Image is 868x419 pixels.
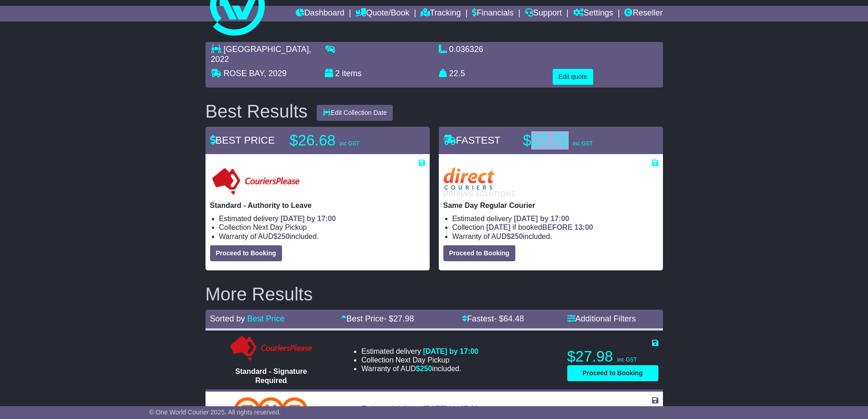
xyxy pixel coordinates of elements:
[340,140,360,147] span: inc GST
[210,201,425,210] p: Standard - Authority to Leave
[416,365,432,372] span: $
[361,356,478,364] li: Collection
[511,233,523,240] span: 250
[393,314,414,323] span: 27.98
[573,6,613,21] a: Settings
[462,314,524,323] a: Fastest- $64.48
[361,347,478,356] li: Estimated delivery
[452,214,658,223] li: Estimated delivery
[290,131,404,150] p: $26.68
[575,223,593,231] span: 13:00
[317,105,393,121] button: Edit Collection Date
[486,223,510,231] span: [DATE]
[525,6,562,21] a: Support
[361,404,502,413] li: Estimated delivery
[219,232,425,241] li: Warranty of AUD included.
[542,223,573,231] span: BEFORE
[224,45,309,54] span: [GEOGRAPHIC_DATA]
[247,314,285,323] a: Best Price
[224,69,264,78] span: ROSE BAY
[443,245,515,261] button: Proceed to Booking
[514,215,570,222] span: [DATE] by 17:00
[449,69,465,78] span: 22.5
[219,223,425,232] li: Collection
[205,284,663,304] h2: More Results
[617,357,637,363] span: inc GST
[210,134,275,146] span: BEST PRICE
[443,201,658,210] p: Same Day Regular Courier
[507,233,523,240] span: $
[452,223,658,232] li: Collection
[277,233,290,240] span: 250
[201,101,313,121] div: Best Results
[361,364,478,373] li: Warranty of AUD included.
[281,215,336,222] span: [DATE] by 17:00
[553,69,593,85] button: Edit quote
[210,167,302,197] img: Couriers Please: Standard - Authority to Leave
[273,233,290,240] span: $
[149,409,281,416] span: © One World Courier 2025. All rights reserved.
[449,45,483,54] span: 0.036326
[567,314,636,323] a: Additional Filters
[423,405,478,413] span: [DATE] by 17:00
[567,347,658,366] p: $27.98
[486,223,593,231] span: if booked
[341,314,414,323] a: Best Price- $27.98
[573,140,593,147] span: inc GST
[420,365,432,372] span: 250
[443,167,515,197] img: Direct: Same Day Regular Courier
[264,69,287,78] span: , 2029
[219,214,425,223] li: Estimated delivery
[624,6,663,21] a: Reseller
[342,69,362,78] span: items
[443,134,501,146] span: FASTEST
[421,6,461,21] a: Tracking
[210,314,245,323] span: Sorted by
[423,347,478,355] span: [DATE] by 17:00
[452,232,658,241] li: Warranty of AUD included.
[395,356,449,364] span: Next Day Pickup
[210,245,282,261] button: Proceed to Booking
[253,223,307,231] span: Next Day Pickup
[384,314,414,323] span: - $
[211,45,311,64] span: , 2022
[523,131,637,150] p: $27.75
[503,314,524,323] span: 64.48
[296,6,344,21] a: Dashboard
[355,6,409,21] a: Quote/Book
[567,365,658,381] button: Proceed to Booking
[472,6,514,21] a: Financials
[235,367,307,384] span: Standard - Signature Required
[494,314,524,323] span: - $
[335,69,340,78] span: 2
[228,335,314,362] img: Couriers Please: Standard - Signature Required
